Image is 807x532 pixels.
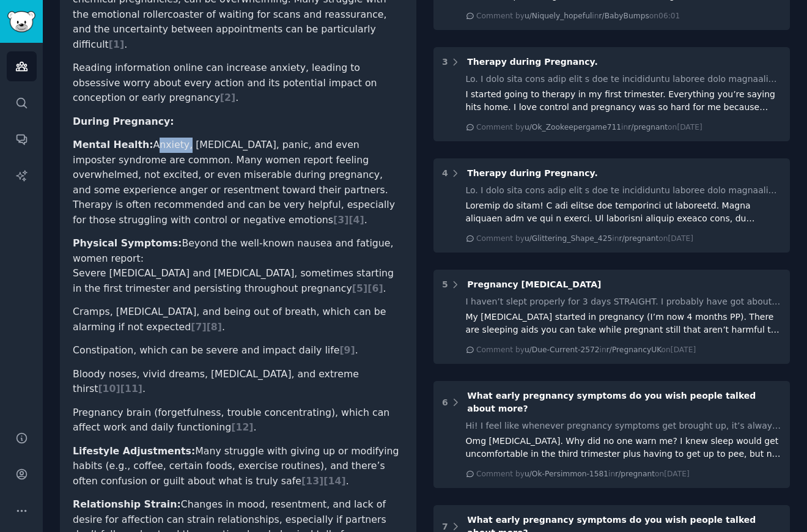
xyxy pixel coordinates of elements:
span: [ 9 ] [339,344,355,356]
div: I started going to therapy in my first trimester. Everything you’re saying hits home. I love cont... [466,88,782,114]
img: GummySearch logo [7,11,35,32]
div: 4 [442,167,448,180]
span: [ 1 ] [109,39,124,50]
div: Loremip do sitam! C adi elitse doe temporinci ut laboreetd. Magna aliquaen adm ve qui n exerci. U... [466,199,782,225]
li: Beyond the well-known nausea and fatigue, women report: [73,236,403,435]
div: Comment by in on [DATE] [476,345,696,356]
div: Lo. I dolo sita cons adip elit s doe te incididuntu laboree dolo magnaali enima minim veniam qui ... [466,73,782,86]
span: [ 8 ] [207,321,222,333]
li: Reading information online can increase anxiety, leading to obsessive worry about every action an... [73,61,403,106]
span: [ 14 ] [323,475,345,487]
span: [ 12 ] [231,421,253,433]
span: u/Glittering_Shape_425 [525,234,612,243]
strong: During Pregnancy: [73,116,174,127]
span: [ 5 ] [352,283,367,294]
li: Many struggle with giving up or modifying habits (e.g., coffee, certain foods, exercise routines)... [73,444,403,489]
div: Hi! I feel like whenever pregnancy symptoms get brought up, it’s always just nausea, throwing up,... [466,419,782,432]
div: Comment by in on [DATE] [476,122,702,133]
span: [ 11 ] [120,383,142,394]
span: Therapy during Pregnancy. [467,168,597,178]
div: My [MEDICAL_DATA] started in pregnancy (I’m now 4 months PP). There are sleeping aids you can tak... [466,311,782,336]
strong: Physical Symptoms: [73,237,182,249]
span: r/pregnant [619,234,658,243]
div: Omg [MEDICAL_DATA]. Why did no one warn me? I knew sleep would get uncomfortable in the third tri... [466,435,782,460]
strong: Relationship Strain: [73,498,181,510]
div: Comment by in on [DATE] [476,234,693,245]
div: Comment by in on 06:01 [476,11,680,22]
div: I haven’t slept properly for 3 days STRAIGHT. I probably have got about 6 hours over these days a... [466,295,782,308]
span: r/pregnant [615,470,655,478]
span: [ 4 ] [348,214,364,226]
span: Pregnancy [MEDICAL_DATA] [467,279,601,289]
strong: Mental Health: [73,139,153,150]
div: 5 [442,278,448,291]
span: [ 6 ] [367,283,383,294]
span: r/pregnant [628,123,668,131]
div: Lo. I dolo sita cons adip elit s doe te incididuntu laboree dolo magnaali enima minim veniam qui ... [466,184,782,197]
span: u/Due-Current-2572 [525,345,600,354]
span: r/PregnancyUK [606,345,661,354]
span: u/Ok-Persimmon-1581 [525,470,608,478]
li: Pregnancy brain (forgetfulness, trouble concentrating), which can affect work and daily functioni... [73,405,403,435]
span: [ 7 ] [191,321,206,333]
span: [ 10 ] [98,383,120,394]
li: Cramps, [MEDICAL_DATA], and being out of breath, which can be alarming if not expected . [73,305,403,334]
span: Therapy during Pregnancy. [467,57,597,67]
span: r/BabyBumps [599,12,649,20]
span: u/Ok_Zookeepergame711 [525,123,621,131]
li: Bloody noses, vivid dreams, [MEDICAL_DATA], and extreme thirst . [73,367,403,397]
li: Anxiety, [MEDICAL_DATA], panic, and even imposter syndrome are common. Many women report feeling ... [73,138,403,227]
span: [ 3 ] [333,214,348,226]
span: [ 2 ] [220,92,235,103]
strong: Lifestyle Adjustments: [73,445,195,457]
span: u/Niquely_hopeful [525,12,592,20]
li: Severe [MEDICAL_DATA] and [MEDICAL_DATA], sometimes starting in the first trimester and persistin... [73,266,403,296]
li: Constipation, which can be severe and impact daily life . [73,343,403,358]
span: [ 13 ] [301,475,323,487]
div: 6 [442,396,448,409]
div: 3 [442,56,448,68]
span: What early pregnancy symptoms do you wish people talked about more? [467,391,756,413]
div: Comment by in on [DATE] [476,469,690,480]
